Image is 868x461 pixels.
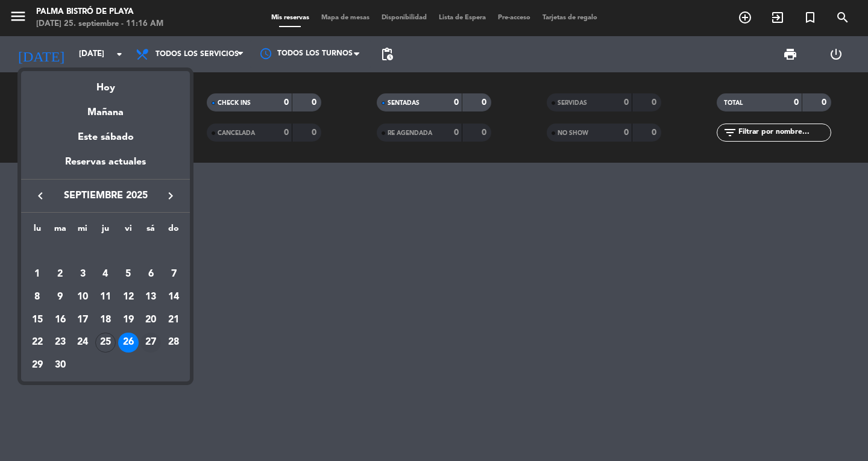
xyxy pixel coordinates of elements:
td: 29 de septiembre de 2025 [26,354,49,377]
th: martes [49,222,72,240]
div: 20 [140,310,161,330]
td: 26 de septiembre de 2025 [117,331,140,354]
div: Este sábado [21,121,190,154]
div: 16 [50,310,71,330]
div: 25 [95,333,116,353]
td: 19 de septiembre de 2025 [117,309,140,331]
th: lunes [26,222,49,240]
th: viernes [117,222,140,240]
th: jueves [94,222,117,240]
td: 16 de septiembre de 2025 [49,309,72,331]
div: 6 [140,264,161,284]
td: 9 de septiembre de 2025 [49,286,72,309]
th: sábado [140,222,163,240]
div: 2 [50,264,71,284]
div: 10 [72,287,93,307]
div: 4 [95,264,116,284]
td: 8 de septiembre de 2025 [26,286,49,309]
div: 21 [163,310,184,330]
td: 5 de septiembre de 2025 [117,263,140,286]
td: 7 de septiembre de 2025 [162,263,185,286]
div: 18 [95,310,116,330]
div: 7 [163,264,184,284]
div: 19 [118,310,139,330]
td: 20 de septiembre de 2025 [140,309,163,331]
div: 29 [27,355,48,375]
div: 28 [163,333,184,353]
div: 26 [118,333,139,353]
td: 21 de septiembre de 2025 [162,309,185,331]
td: 22 de septiembre de 2025 [26,331,49,354]
div: 8 [27,287,48,307]
td: 2 de septiembre de 2025 [49,263,72,286]
td: 11 de septiembre de 2025 [94,286,117,309]
div: 13 [140,287,161,307]
td: 17 de septiembre de 2025 [71,309,94,331]
button: keyboard_arrow_right [160,188,181,204]
div: 15 [27,310,48,330]
div: 12 [118,287,139,307]
td: 4 de septiembre de 2025 [94,263,117,286]
span: septiembre 2025 [51,188,160,204]
td: 10 de septiembre de 2025 [71,286,94,309]
div: 1 [27,264,48,284]
td: 24 de septiembre de 2025 [71,331,94,354]
div: 17 [72,310,93,330]
div: 23 [50,333,71,353]
td: 12 de septiembre de 2025 [117,286,140,309]
div: 30 [50,355,71,375]
div: 5 [118,264,139,284]
div: 27 [140,333,161,353]
td: 14 de septiembre de 2025 [162,286,185,309]
td: 1 de septiembre de 2025 [26,263,49,286]
td: 25 de septiembre de 2025 [94,331,117,354]
div: 14 [163,287,184,307]
td: 6 de septiembre de 2025 [140,263,163,286]
td: 18 de septiembre de 2025 [94,309,117,331]
div: 11 [95,287,116,307]
div: Hoy [21,71,190,96]
button: keyboard_arrow_left [30,188,51,204]
i: keyboard_arrow_right [163,189,178,203]
div: 24 [72,333,93,353]
div: Reservas actuales [21,154,190,179]
div: Mañana [21,96,190,121]
td: 27 de septiembre de 2025 [140,331,163,354]
td: 13 de septiembre de 2025 [140,286,163,309]
div: 3 [72,264,93,284]
div: 9 [50,287,71,307]
td: 3 de septiembre de 2025 [71,263,94,286]
div: 22 [27,333,48,353]
td: 23 de septiembre de 2025 [49,331,72,354]
td: 15 de septiembre de 2025 [26,309,49,331]
td: 28 de septiembre de 2025 [162,331,185,354]
td: 30 de septiembre de 2025 [49,354,72,377]
i: keyboard_arrow_left [33,189,48,203]
td: SEP. [26,240,185,263]
th: miércoles [71,222,94,240]
th: domingo [162,222,185,240]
